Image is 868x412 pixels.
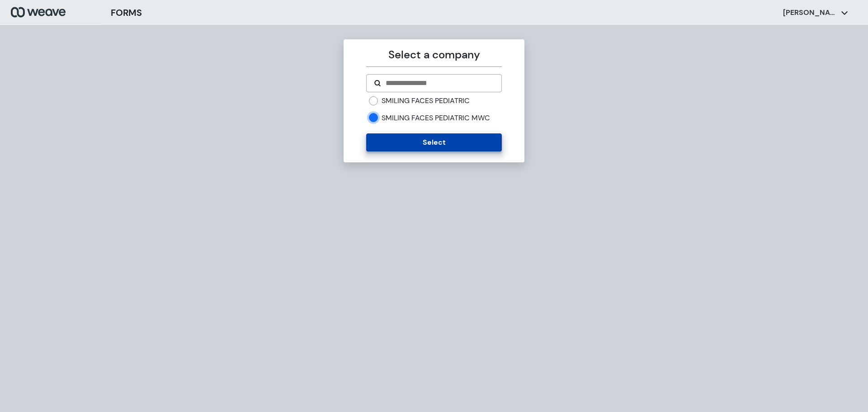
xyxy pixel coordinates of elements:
input: Search [385,78,494,89]
button: Select [366,133,501,152]
p: [PERSON_NAME] [783,8,837,18]
label: SMILING FACES PEDIATRIC MWC [382,113,490,123]
label: SMILING FACES PEDIATRIC [382,96,470,106]
p: Select a company [366,47,501,63]
h3: FORMS [111,6,142,19]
